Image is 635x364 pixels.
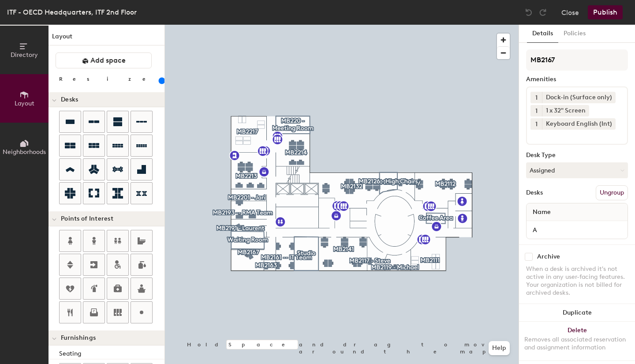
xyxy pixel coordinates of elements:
[542,92,616,103] div: Dock-in (Surface only)
[7,7,137,18] div: ITF - OECD Headquarters, ITF 2nd Floor
[61,334,96,341] span: Furnishings
[59,75,157,83] div: Resize
[588,5,623,19] button: Publish
[596,185,628,200] button: Ungroup
[537,253,560,260] div: Archive
[519,304,635,322] button: Duplicate
[527,25,558,43] button: Details
[524,8,533,17] img: Undo
[561,5,579,19] button: Close
[56,53,152,68] button: Add space
[526,76,628,83] div: Amenities
[528,224,626,236] input: Unnamed desk
[542,118,616,130] div: Keyboard English (Int)
[526,152,628,159] div: Desk Type
[526,189,543,196] div: Desks
[59,349,164,359] div: Seating
[530,118,542,130] button: 1
[535,120,538,129] span: 1
[535,93,538,102] span: 1
[61,215,113,222] span: Points of Interest
[530,105,542,116] button: 1
[489,341,510,355] button: Help
[3,148,46,156] span: Neighborhoods
[538,8,547,17] img: Redo
[519,322,635,360] button: DeleteRemoves all associated reservation and assignment information
[558,25,591,43] button: Policies
[526,162,628,178] button: Assigned
[61,96,78,103] span: Desks
[90,56,126,65] span: Add space
[49,32,164,45] h1: Layout
[11,51,38,59] span: Directory
[542,105,589,116] div: 1 x 32" Screen
[526,265,628,297] div: When a desk is archived it's not active in any user-facing features. Your organization is not bil...
[15,100,34,107] span: Layout
[524,336,630,352] div: Removes all associated reservation and assignment information
[530,92,542,103] button: 1
[528,204,555,220] span: Name
[535,106,538,116] span: 1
